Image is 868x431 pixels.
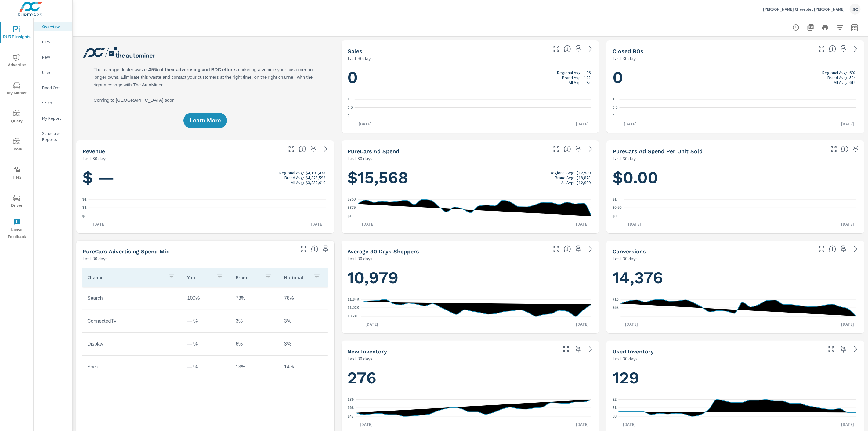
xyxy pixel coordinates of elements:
p: [DATE] [358,221,379,227]
h5: Revenue [82,148,105,154]
h1: 0 [613,67,858,88]
p: [DATE] [837,421,858,427]
p: $3,832,010 [306,180,326,185]
button: Make Fullscreen [817,44,826,54]
text: $0 [613,214,617,218]
p: PIPA [42,39,67,45]
p: Last 30 days [348,155,373,162]
h5: Average 30 Days Shoppers [348,248,419,255]
button: Make Fullscreen [817,244,826,254]
text: 82 [613,397,617,402]
text: $1 [613,197,617,201]
p: Brand Avg: [827,75,847,80]
span: Average cost of advertising per each vehicle sold at the dealer over the selected date range. The... [841,145,848,153]
p: Last 30 days [348,255,373,262]
a: See more details in report [321,144,331,154]
div: My Report [34,114,72,123]
p: [DATE] [621,321,642,327]
h1: 129 [613,368,858,388]
p: You [187,274,212,281]
text: 11.02K [348,306,360,310]
div: nav menu [0,18,33,243]
text: 0 [348,114,350,118]
p: [DATE] [837,321,858,327]
h5: Used Inventory [613,348,654,355]
a: See more details in report [586,344,595,354]
text: $0.50 [613,206,622,210]
text: $1 [82,197,87,201]
p: [DATE] [361,321,382,327]
button: Make Fullscreen [829,144,839,154]
td: 14% [279,359,328,375]
h5: PureCars Ad Spend [348,148,400,154]
button: Make Fullscreen [826,344,836,354]
p: Last 30 days [613,55,638,62]
p: 584 [849,75,856,80]
div: New [34,53,72,62]
span: Total sales revenue over the selected date range. [Source: This data is sourced from the dealer’s... [299,145,306,153]
span: Learn More [190,118,221,123]
h1: $15,568 [348,167,593,188]
td: 6% [231,336,279,352]
text: 60 [613,414,617,418]
p: Regional Avg: [279,170,304,175]
p: [DATE] [307,221,328,227]
button: Apply Filters [834,21,846,34]
p: $4,108,438 [306,170,326,175]
td: 13% [231,359,279,375]
div: SC [850,4,861,15]
h1: 14,376 [613,267,858,288]
p: My Report [42,115,67,121]
span: Save this to your personalized report [309,144,318,154]
text: 1 [613,97,615,101]
text: 11.34K [348,297,360,302]
p: Overview [42,24,67,30]
p: [DATE] [572,421,593,427]
button: Make Fullscreen [552,144,561,154]
h1: $ — [82,167,328,188]
text: $1 [82,206,87,210]
span: Save this to your personalized report [839,44,848,54]
h5: PureCars Ad Spend Per Unit Sold [613,148,703,154]
td: Display [82,336,183,352]
p: Regional Avg: [822,70,847,75]
text: 0 [613,114,615,118]
text: 0.5 [613,106,618,110]
button: Make Fullscreen [287,144,296,154]
span: Save this to your personalized report [321,244,331,254]
p: 122 [584,75,591,80]
span: Save this to your personalized report [573,244,583,254]
text: 147 [348,414,354,418]
text: 358 [613,306,619,310]
text: $375 [348,206,356,210]
p: [DATE] [572,121,593,127]
p: [DATE] [837,221,858,227]
button: Print Report [819,21,831,34]
p: Brand Avg: [562,75,582,80]
p: Sales [42,100,67,106]
p: All Avg: [291,180,304,185]
p: [DATE] [624,221,645,227]
a: See more details in report [586,144,595,154]
p: [DATE] [572,221,593,227]
a: See more details in report [851,244,861,254]
span: Save this to your personalized report [839,344,848,354]
span: Save this to your personalized report [573,44,583,54]
h5: New Inventory [348,348,387,355]
p: Channel [87,274,163,281]
h1: 10,979 [348,267,593,288]
td: 3% [231,313,279,329]
span: Driver [2,194,31,209]
p: Regional Avg: [557,70,582,75]
p: [DATE] [619,421,640,427]
a: See more details in report [586,44,595,54]
text: 168 [348,406,354,410]
td: 78% [279,291,328,306]
p: $4,823,592 [306,175,326,180]
button: Make Fullscreen [552,44,561,54]
h5: Conversions [613,248,646,255]
h1: $0.00 [613,167,858,188]
span: Advertise [2,54,31,69]
p: Scheduled Reports [42,130,67,143]
span: Leave Feedback [2,219,31,241]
